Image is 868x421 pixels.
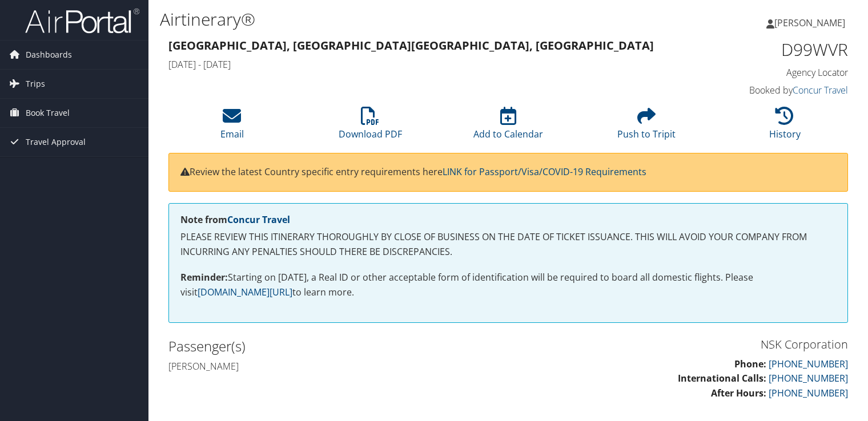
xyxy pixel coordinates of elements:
span: Travel Approval [26,128,86,156]
h1: D99WVR [691,38,848,62]
strong: Note from [180,213,290,226]
strong: International Calls: [678,372,766,384]
strong: Reminder: [180,271,228,284]
h4: [PERSON_NAME] [168,360,500,373]
a: Push to Tripit [617,113,676,140]
strong: After Hours: [711,387,766,399]
a: History [769,113,801,140]
h4: Booked by [691,84,848,96]
span: Book Travel [26,99,70,127]
a: [PERSON_NAME] [766,6,857,40]
span: [PERSON_NAME] [774,17,845,29]
h2: Passenger(s) [168,337,500,356]
a: Email [220,113,244,140]
a: Add to Calendar [473,113,543,140]
strong: [GEOGRAPHIC_DATA], [GEOGRAPHIC_DATA] [GEOGRAPHIC_DATA], [GEOGRAPHIC_DATA] [168,38,654,53]
img: airportal-logo.png [25,7,139,34]
a: Concur Travel [793,84,848,96]
p: PLEASE REVIEW THIS ITINERARY THOROUGHLY BY CLOSE OF BUSINESS ON THE DATE OF TICKET ISSUANCE. THIS... [180,230,836,259]
h4: Agency Locator [691,66,848,79]
a: [PHONE_NUMBER] [769,387,848,399]
strong: Phone: [734,358,766,370]
h3: NSK Corporation [517,337,848,353]
a: LINK for Passport/Visa/COVID-19 Requirements [443,165,646,178]
p: Review the latest Country specific entry requirements here [180,165,836,180]
p: Starting on [DATE], a Real ID or other acceptable form of identification will be required to boar... [180,270,836,299]
h1: Airtinerary® [160,7,624,31]
h4: [DATE] - [DATE] [168,58,674,71]
a: [DOMAIN_NAME][URL] [198,286,292,298]
span: Trips [26,70,45,98]
span: Dashboards [26,41,72,69]
a: Concur Travel [227,213,290,226]
a: Download PDF [339,113,402,140]
a: [PHONE_NUMBER] [769,372,848,384]
a: [PHONE_NUMBER] [769,358,848,370]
